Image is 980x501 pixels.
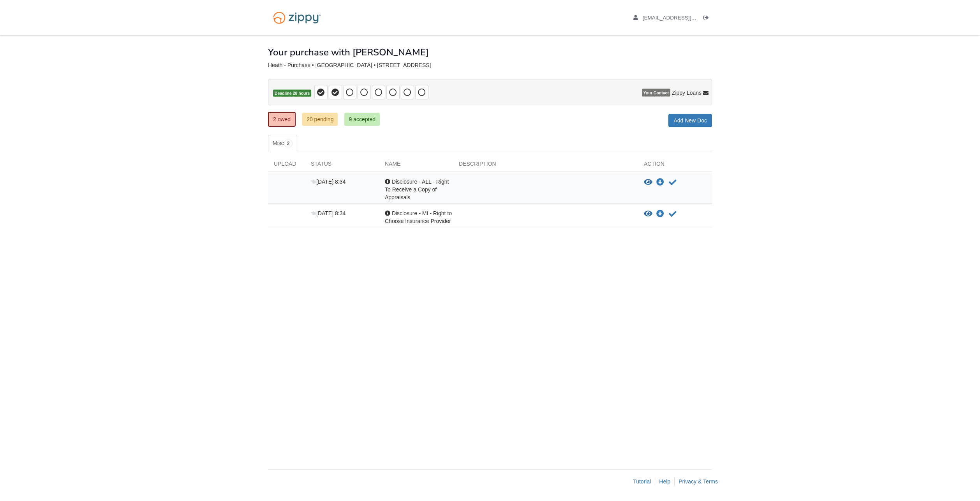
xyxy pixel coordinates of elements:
span: kenzieheath06@gmail.com [643,15,732,21]
span: Zippy Loans [672,89,702,97]
a: Add New Doc [668,114,712,127]
a: 9 accepted [344,113,380,126]
div: Status [305,160,379,172]
a: 20 pending [302,113,338,126]
span: [DATE] 8:34 [311,210,345,216]
div: Upload [268,160,305,172]
span: Disclosure - MI - Right to Choose Insurance Provider [385,210,452,224]
span: Deadline 28 hours [273,90,311,97]
div: Action [638,160,712,172]
span: Disclosure - ALL - Right To Receive a Copy of Appraisals [385,179,449,200]
span: Your Contact [642,89,670,97]
a: Download Disclosure - MI - Right to Choose Insurance Provider [656,211,664,217]
h1: Your purchase with [PERSON_NAME] [268,47,429,57]
span: 2 [284,140,293,147]
a: Log out [703,15,712,23]
span: [DATE] 8:34 [311,179,345,185]
a: Download Disclosure - ALL - Right To Receive a Copy of Appraisals [656,179,664,186]
a: 2 owed [268,112,296,127]
button: Acknowledge receipt of document [668,209,677,219]
img: Logo [268,8,326,28]
div: Name [379,160,453,172]
a: Help [659,478,670,485]
button: Acknowledge receipt of document [668,178,677,187]
a: edit profile [633,15,732,23]
div: Heath - Purchase • [GEOGRAPHIC_DATA] • [STREET_ADDRESS] [268,62,712,69]
button: View Disclosure - MI - Right to Choose Insurance Provider [644,210,652,218]
a: Privacy & Terms [679,478,718,485]
button: View Disclosure - ALL - Right To Receive a Copy of Appraisals [644,179,652,186]
a: Misc [268,135,297,152]
a: Tutorial [633,478,651,485]
div: Description [453,160,638,172]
